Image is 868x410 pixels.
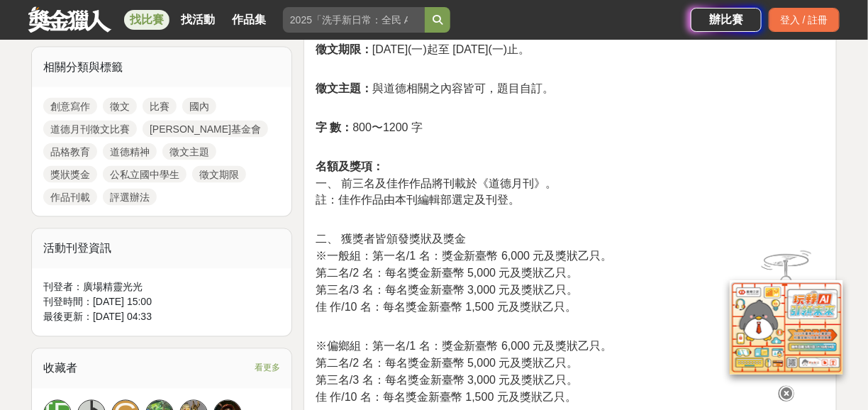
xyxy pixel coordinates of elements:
[730,280,843,375] img: d2146d9a-e6f6-4337-9592-8cefde37ba6b.png
[316,177,557,189] span: 一、 前三名及佳作作品將刊載於《道德月刊》。
[316,250,613,262] span: ※一般組：第一名/1 名：獎金新臺幣 6,000 元及獎狀乙只。
[124,10,169,30] a: 找比賽
[103,143,157,160] a: 道德精神
[103,98,137,115] a: 徵文
[43,310,280,325] div: 最後更新： [DATE] 04:33
[316,43,530,55] span: [DATE](一)起至 [DATE](一)止。
[316,375,579,387] span: 第三名/3 名：每名獎金新臺幣 3,000 元及獎狀乙只。
[175,10,221,30] a: 找活動
[316,284,579,297] span: 第三名/3 名：每名獎金新臺幣 3,000 元及獎狀乙只。
[43,189,97,206] a: 作品刊載
[32,48,291,87] div: 相關分類與標籤
[316,194,520,206] span: 註：佳作作品由本刊編輯部選定及刊登。
[143,121,268,138] a: [PERSON_NAME]基金會
[316,301,577,314] span: 佳 作/10 名：每名獎金新臺幣 1,500 元及獎狀乙只。
[43,143,97,160] a: 品格教育
[43,280,280,295] div: 刊登者： 廣場精靈光光
[316,340,613,353] span: ※偏鄉組：第一名/1 名：獎金新臺幣 6,000 元及獎狀乙只。
[316,121,423,133] span: 800〜1200 字
[192,166,246,183] a: 徵文期限
[316,43,372,55] strong: 徵文期限：
[182,98,216,115] a: 國內
[316,160,384,172] strong: 名額及獎項：
[43,98,97,115] a: 創意寫作
[43,295,280,310] div: 刊登時間： [DATE] 15:00
[32,229,291,269] div: 活動刊登資訊
[43,362,77,375] span: 收藏者
[316,233,466,245] span: 二、 獲獎者皆頒發獎狀及獎金
[316,82,372,94] strong: 徵文主題：
[691,8,762,32] a: 辦比賽
[316,358,579,370] span: 第二名/2 名：每名獎金新臺幣 5,000 元及獎狀乙只。
[316,392,577,404] span: 佳 作/10 名：每名獎金新臺幣 1,500 元及獎狀乙只。
[769,8,840,32] div: 登入 / 註冊
[43,166,97,183] a: 獎狀獎金
[43,121,137,138] a: 道德月刊徵文比賽
[143,98,177,115] a: 比賽
[316,121,352,133] strong: 字 數：
[162,143,216,160] a: 徵文主題
[103,189,157,206] a: 評選辦法
[226,10,272,30] a: 作品集
[255,360,280,376] span: 看更多
[283,7,425,33] input: 2025「洗手新日常：全民 ALL IN」洗手歌全台徵選
[316,82,554,94] span: 與道德相關之內容皆可，題目自訂。
[316,267,579,279] span: 第二名/2 名：每名獎金新臺幣 5,000 元及獎狀乙只。
[103,166,187,183] a: 公私立國中學生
